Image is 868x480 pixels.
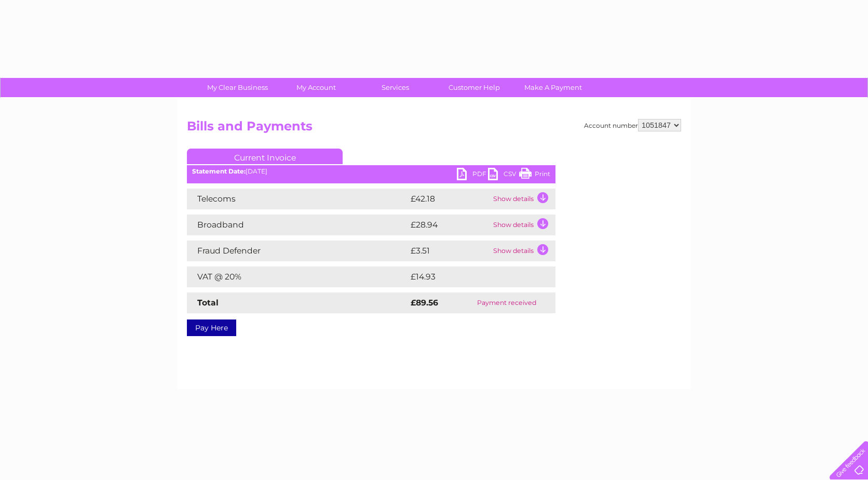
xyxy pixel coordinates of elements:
div: Account number [584,119,681,131]
td: £3.51 [408,241,491,261]
a: Current Invoice [187,149,343,164]
td: Show details [491,189,555,209]
td: Payment received [458,292,555,313]
a: My Account [274,78,359,97]
strong: Total [197,298,219,308]
td: £42.18 [408,189,491,209]
a: Make A Payment [510,78,596,97]
td: £28.94 [408,215,491,235]
div: [DATE] [187,168,555,175]
a: Customer Help [431,78,517,97]
a: Services [352,78,438,97]
td: Broadband [187,215,408,235]
td: Telecoms [187,189,408,209]
a: Pay Here [187,319,236,336]
h2: Bills and Payments [187,119,681,139]
a: Print [519,168,550,183]
td: Show details [491,241,555,261]
td: Show details [491,215,555,235]
a: PDF [457,168,488,183]
td: £14.93 [408,266,534,287]
strong: £89.56 [411,298,438,308]
a: CSV [488,168,519,183]
td: VAT @ 20% [187,266,408,287]
a: My Clear Business [195,78,280,97]
b: Statement Date: [192,167,246,175]
td: Fraud Defender [187,241,408,261]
